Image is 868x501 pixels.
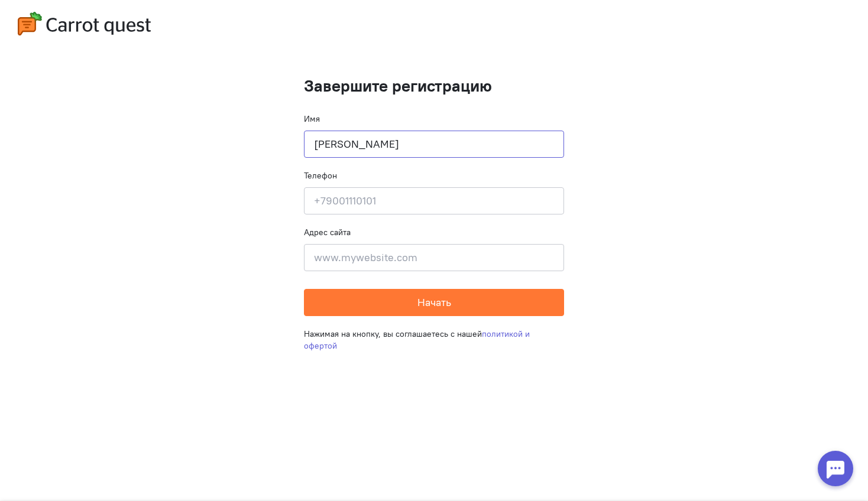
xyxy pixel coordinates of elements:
[304,77,564,95] h1: Завершите регистрацию
[304,244,564,271] input: www.mywebsite.com
[417,295,451,309] span: Начать
[115,13,679,33] div: Мы используем cookies для улучшения работы сайта, анализа трафика и персонализации. Используя сай...
[636,24,656,32] a: здесь
[692,11,752,35] button: Я согласен
[304,113,320,125] label: Имя
[304,289,564,316] button: Начать
[304,328,530,351] a: политикой и офертой
[702,17,741,29] span: Я согласен
[18,12,151,35] img: carrot-quest-logo.svg
[304,316,564,363] div: Нажимая на кнопку, вы соглашаетесь с нашей
[304,187,564,214] input: +79001110101
[304,131,564,158] input: Ваше имя
[304,226,351,238] label: Адрес сайта
[304,170,337,181] label: Телефон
